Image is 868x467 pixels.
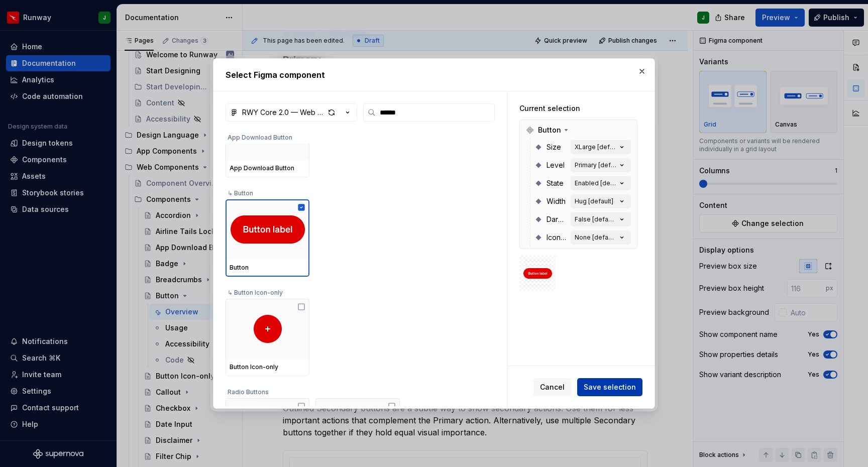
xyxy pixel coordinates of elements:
div: App Download Button [226,128,490,144]
div: XLarge [default] [575,143,617,151]
button: RWY Core 2.0 — Web UI Kit [226,103,357,122]
div: False [default] [575,215,617,223]
div: Radio Buttons [226,382,490,398]
div: Button Icon-only [230,363,305,371]
div: None [default] [575,234,617,242]
span: Size [547,142,561,152]
span: Icon Position [547,232,567,243]
div: Button [522,122,635,138]
span: Cancel [540,382,565,392]
button: Cancel [533,378,571,396]
button: Primary [default] [571,158,631,172]
div: Current selection [519,103,637,113]
div: Enabled [default] [575,179,617,187]
div: Primary [default] [575,161,617,169]
span: Width [547,196,566,206]
span: Level [547,160,565,170]
span: Button [538,125,561,135]
button: False [default] [571,212,631,226]
span: State [547,178,564,188]
span: Dark Mode [547,214,567,224]
div: RWY Core 2.0 — Web UI Kit [242,107,324,118]
div: ↳ Button [226,183,490,199]
div: Hug [default] [575,197,613,205]
h2: Select Figma component [226,69,642,81]
div: App Download Button [230,164,305,172]
span: Save selection [584,382,636,392]
button: Hug [default] [571,194,631,208]
button: None [default] [571,230,631,245]
div: ↳ Button Icon-only [226,283,490,299]
button: Enabled [default] [571,176,631,190]
button: Save selection [577,378,642,396]
button: XLarge [default] [571,140,631,154]
div: Button [230,264,305,272]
